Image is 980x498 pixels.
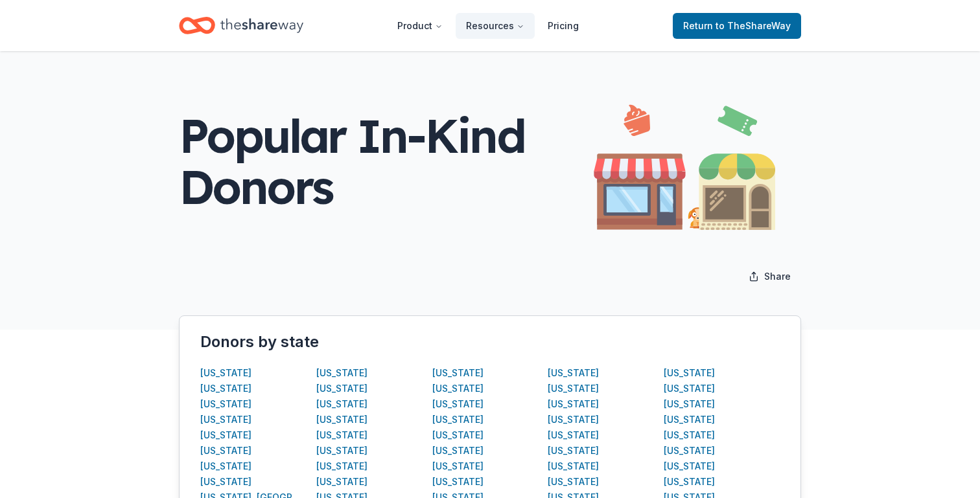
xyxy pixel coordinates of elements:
[764,269,791,284] span: Share
[673,13,801,39] a: Returnto TheShareWay
[179,10,303,41] a: Home
[200,427,251,443] button: [US_STATE]
[548,396,599,412] button: [US_STATE]
[548,365,599,381] button: [US_STATE]
[316,427,367,443] button: [US_STATE]
[548,458,599,474] button: [US_STATE]
[200,458,251,474] button: [US_STATE]
[537,13,589,39] a: Pricing
[683,18,791,34] span: Return
[432,381,484,396] button: [US_STATE]
[664,396,715,412] button: [US_STATE]
[548,474,599,490] button: [US_STATE]
[200,443,251,458] button: [US_STATE]
[316,381,367,396] button: [US_STATE]
[716,20,791,31] span: to TheShareWay
[548,412,599,427] button: [US_STATE]
[432,474,484,490] button: [US_STATE]
[456,13,535,39] button: Resources
[664,443,715,458] button: [US_STATE]
[664,412,715,427] button: [US_STATE]
[200,412,251,427] button: [US_STATE]
[200,474,251,490] button: [US_STATE]
[594,93,775,230] img: Illustration for popular page
[432,443,484,458] button: [US_STATE]
[548,427,599,443] button: [US_STATE]
[316,412,367,427] button: [US_STATE]
[432,412,484,427] button: [US_STATE]
[200,396,251,412] button: [US_STATE]
[200,332,780,352] div: Donors by state
[432,396,484,412] button: [US_STATE]
[548,381,599,396] button: [US_STATE]
[432,365,484,381] button: [US_STATE]
[664,427,715,443] button: [US_STATE]
[179,110,594,212] div: Popular In-Kind Donors
[316,474,367,490] button: [US_STATE]
[387,13,453,39] button: Product
[316,365,367,381] button: [US_STATE]
[548,443,599,458] button: [US_STATE]
[316,458,367,474] button: [US_STATE]
[200,381,251,396] button: [US_STATE]
[316,443,367,458] button: [US_STATE]
[664,381,715,396] button: [US_STATE]
[664,365,715,381] button: [US_STATE]
[387,10,589,41] nav: Main
[664,474,715,490] button: [US_STATE]
[432,458,484,474] button: [US_STATE]
[316,396,367,412] button: [US_STATE]
[200,365,251,381] button: [US_STATE]
[432,427,484,443] button: [US_STATE]
[664,458,715,474] button: [US_STATE]
[738,264,801,289] button: Share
